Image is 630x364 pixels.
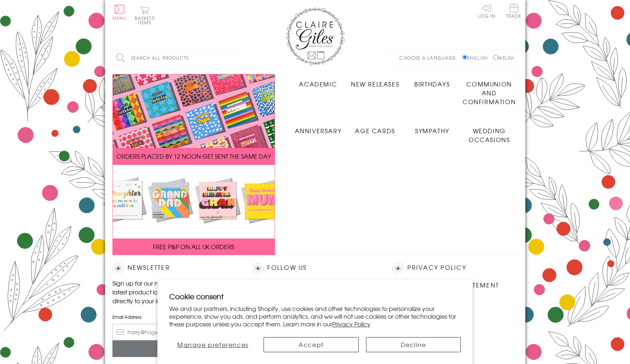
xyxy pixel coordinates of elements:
label: English [462,54,491,61]
h2: Follow Us [252,263,377,274]
p: Sign up for our newsletter to receive the latest product launches, news and offers directly to yo... [112,279,238,305]
button: Accept [264,337,358,352]
input: Search [234,50,241,66]
input: English [462,55,467,60]
a: Communion and Confirmation [461,74,518,106]
h2: Newsletter [112,263,238,274]
h2: Cookie consent [169,291,461,301]
a: Wedding Occasions [461,121,518,144]
span: Wedding Occasions [469,126,510,144]
p: Choose a language: [399,54,461,61]
span: Age Cards [355,126,395,135]
a: Privacy Policy [332,319,370,328]
a: Age Cards [347,121,404,135]
a: Anniversary [290,121,347,135]
span: Manage preferences [177,340,248,349]
a: Log In [478,4,495,18]
label: Email Address [112,314,238,320]
span: Academic [299,79,337,88]
a: Trade [506,4,522,20]
input: harry@hogwarts.edu [112,324,238,340]
span: Sympathy [415,126,449,135]
a: Academic [290,74,347,88]
span: Anniversary [295,126,342,135]
span: Communion and Confirmation [463,79,516,106]
span: New Releases [351,79,399,88]
p: We and our partners, including Shopify, use cookies and other technologies to personalize your ex... [169,305,461,328]
span: 0 items [138,15,155,26]
span: ORDERS PLACED BY 12 NOON GET SENT THE SAME DAY [116,152,271,160]
span: Birthdays [414,79,450,88]
p: Join us on our social networking profiles for up to the minute news and product releases the mome... [252,279,377,305]
button: Menu [112,5,127,20]
input: Subscribe [112,340,238,357]
a: Sympathy [404,121,461,135]
a: Birthdays [404,74,461,88]
button: Basket0 items [135,6,155,25]
button: Decline [366,337,461,352]
span: FREE P&P ON ALL UK ORDERS [153,242,234,251]
img: Claire Giles Greetings Cards [286,7,345,66]
a: New Releases [347,74,404,88]
span: Menu [112,15,127,21]
input: Search all products [112,50,241,66]
label: Welsh [493,54,514,61]
button: Manage preferences [169,337,256,352]
span: Trade [506,4,522,18]
a: Privacy Policy [407,263,466,273]
input: Welsh [493,55,498,60]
